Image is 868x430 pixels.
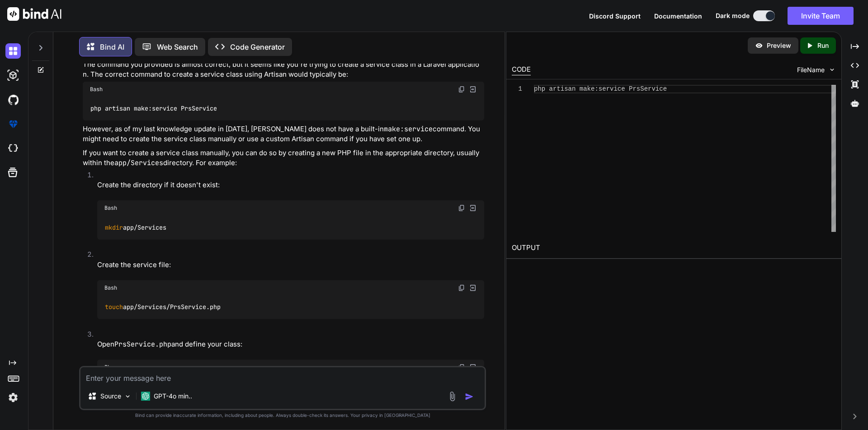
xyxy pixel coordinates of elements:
img: copy [458,86,465,93]
code: app/Services [104,223,167,232]
p: Code Generator [230,42,285,52]
img: Open in Browser [469,284,477,292]
span: Php [104,364,114,371]
img: copy [458,284,465,291]
p: If you want to create a service class manually, you can do so by creating a new PHP file in the a... [83,148,484,168]
button: Invite Team [788,7,854,25]
img: copy [458,204,465,212]
span: Discord Support [589,12,641,20]
img: cloudideIcon [5,141,21,156]
img: darkAi-studio [5,68,21,83]
p: Bind can provide inaccurate information, including about people. Always double-check its answers.... [79,412,486,419]
span: Bash [104,284,117,291]
span: php artisan make:service PrsService [534,85,667,92]
img: copy [458,364,465,371]
p: The command you provided is almost correct, but it seems like you're trying to create a service c... [83,60,484,80]
p: GPT-4o min.. [154,392,192,401]
img: Bind AI [7,7,61,21]
span: Bash [104,204,117,212]
span: FileName [797,65,825,74]
img: settings [5,390,21,405]
p: Run [817,41,829,50]
code: app/Services [114,158,163,167]
code: php artisan make:service PrsService [90,104,218,113]
code: make:service [384,125,433,134]
p: Create the directory if it doesn't exist: [97,180,484,190]
button: Discord Support [589,11,641,21]
span: touch [105,303,123,311]
p: Open and define your class: [97,339,484,350]
img: GPT-4o mini [141,392,150,401]
p: Source [100,392,121,401]
p: Bind AI [100,42,124,52]
img: Open in Browser [469,85,477,93]
div: 1 [512,85,522,93]
img: Open in Browser [469,363,477,371]
img: darkChat [5,43,21,59]
span: Documentation [654,12,702,20]
img: attachment [447,391,458,402]
p: Web Search [157,42,198,52]
div: CODE [512,65,531,75]
p: However, as of my last knowledge update in [DATE], [PERSON_NAME] does not have a built-in command... [83,124,484,144]
img: Pick Models [124,393,132,400]
img: preview [755,42,763,50]
img: icon [465,392,474,401]
img: githubDark [5,92,21,107]
h2: OUTPUT [506,237,841,259]
span: mkdir [105,223,123,231]
p: Create the service file: [97,260,484,270]
span: Dark mode [716,11,750,20]
img: Open in Browser [469,204,477,212]
img: premium [5,116,21,132]
img: chevron down [828,66,836,74]
span: Bash [90,86,103,93]
p: Preview [767,41,791,50]
code: app/Services/PrsService.php [104,302,222,312]
button: Documentation [654,11,702,21]
code: PrsService.php [114,340,171,349]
